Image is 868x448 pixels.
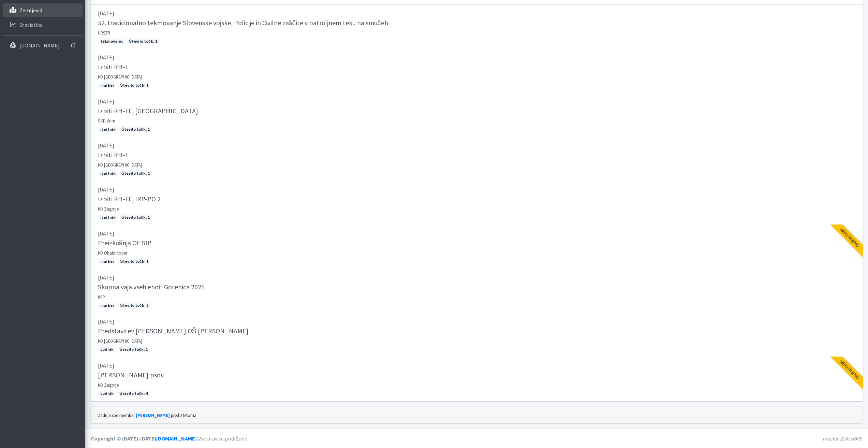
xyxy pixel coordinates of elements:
[98,74,142,80] small: KD [GEOGRAPHIC_DATA]
[91,137,863,181] a: [DATE] Izpiti RH-T KD [GEOGRAPHIC_DATA] izpitnik Število točk: 1
[98,302,117,308] span: marker
[98,82,117,88] span: marker
[98,170,118,176] span: izpitnik
[3,3,83,17] a: Zemljevid
[127,38,160,44] span: Število točk: 1
[98,63,129,71] h5: Izpiti RH-L
[98,229,856,237] p: [DATE]
[98,162,142,168] small: KD [GEOGRAPHIC_DATA]
[98,151,129,159] h5: Izpiti RH-T
[98,317,856,326] p: [DATE]
[156,435,197,442] a: [DOMAIN_NAME]
[91,93,863,137] a: [DATE] Izpiti RH-FL, [GEOGRAPHIC_DATA] ŠKD Krim izpitnik Število točk: 1
[823,435,863,442] em: master-254ed809
[98,126,118,132] span: izpitnik
[98,390,116,396] span: vodnik
[98,19,388,27] h5: 52. tradicionalno tekmovanje Slovenske vojske, Policije in Civilne zaščite v patruljnem teku na s...
[98,239,151,247] h5: Preizkušnja OE SIP
[91,49,863,93] a: [DATE] Izpiti RH-L KD [GEOGRAPHIC_DATA] marker Število točk: 1
[91,5,863,49] a: [DATE] 52. tradicionalno tekmovanje Slovenske vojske, Policije in Civilne zaščite v patruljnem te...
[98,214,118,220] span: izpitnik
[85,429,868,448] footer: Vse pravice pridržane.
[118,82,151,88] span: Število točk: 1
[98,361,856,370] p: [DATE]
[98,9,856,17] p: [DATE]
[117,346,150,352] span: Število točk: 1
[98,206,119,212] small: KD Zagorje
[91,357,863,401] a: [DATE] [PERSON_NAME] psov KD Zagorje vodnik Število točk: 4 Nepotrjeno
[119,126,152,132] span: Število točk: 1
[19,42,60,49] p: [DOMAIN_NAME]
[98,185,856,193] p: [DATE]
[98,118,116,124] small: ŠKD Krim
[98,346,116,352] span: vodnik
[91,181,863,225] a: [DATE] Izpiti RH-FL, IRP-PO 2 KD Zagorje izpitnik Število točk: 1
[91,313,863,357] a: [DATE] Predstavitev [PERSON_NAME] OŠ [PERSON_NAME] KD [GEOGRAPHIC_DATA] vodnik Število točk: 1
[98,327,249,335] h5: Predstavitev [PERSON_NAME] OŠ [PERSON_NAME]
[98,53,856,61] p: [DATE]
[98,258,117,264] span: marker
[119,170,152,176] span: Število točk: 1
[98,30,110,35] small: URSZR
[98,283,205,291] h5: Skupna vaja vseh enot: Gotenica 2025
[3,18,83,32] a: Statistika
[19,7,42,14] p: Zemljevid
[19,21,43,28] p: Statistika
[98,141,856,149] p: [DATE]
[3,39,83,52] a: [DOMAIN_NAME]
[98,371,164,379] h5: [PERSON_NAME] psov
[119,214,152,220] span: Število točk: 1
[118,302,151,308] span: Število točk: 2
[117,390,150,396] span: Število točk: 4
[98,294,105,300] small: KRP
[98,38,126,44] span: tekmovalec
[98,195,161,203] h5: Izpiti RH-FL, IRP-PO 2
[98,382,119,388] small: KD Zagorje
[98,97,856,105] p: [DATE]
[91,225,863,269] a: [DATE] Preizkušnja OE SIP KD Obala Koper marker Število točk: 1 Nepotrjeno
[98,338,142,344] small: KD [GEOGRAPHIC_DATA]
[91,435,198,442] strong: Copyright © [DATE]-[DATE] .
[98,273,856,281] p: [DATE]
[118,258,151,264] span: Število točk: 1
[98,250,127,256] small: KD Obala Koper
[98,107,198,115] h5: Izpiti RH-FL, [GEOGRAPHIC_DATA]
[98,413,197,418] small: Zadnja sprememba: pred 2 letoma.
[136,413,170,418] a: [PERSON_NAME]
[91,269,863,313] a: [DATE] Skupna vaja vseh enot: Gotenica 2025 KRP marker Število točk: 2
